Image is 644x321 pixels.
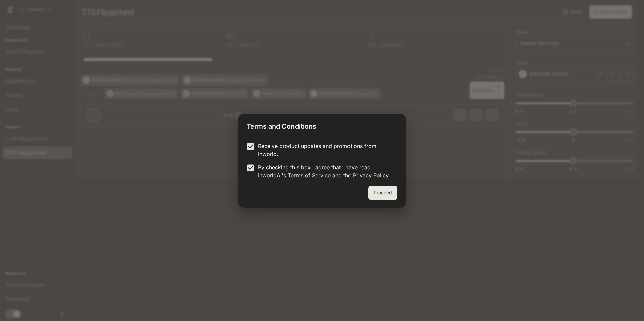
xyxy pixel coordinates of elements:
a: Privacy Policy [353,172,388,179]
p: By checking this box I agree that I have read InworldAI's and the . [258,163,392,179]
h2: Terms and Conditions [238,114,406,137]
button: Proceed [368,186,397,200]
p: Receive product updates and promotions from Inworld. [258,142,392,158]
a: Terms of Service [288,172,331,179]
